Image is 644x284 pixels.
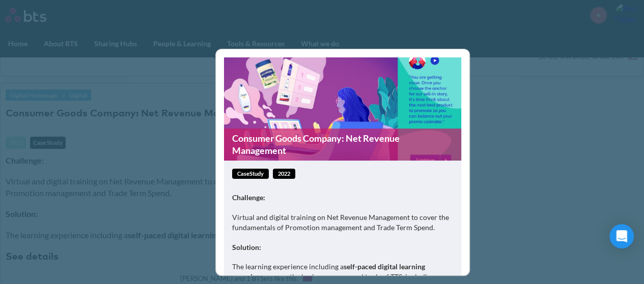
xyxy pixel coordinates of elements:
div: Open Intercom Messenger [609,224,634,248]
strong: self-paced digital learning experience [232,262,425,281]
span: caseStudy [232,169,269,179]
span: 2022 [273,169,295,179]
p: Virtual and digital training on Net Revenue Management to cover the fundamentals of Promotion man... [232,212,453,232]
strong: Solution: [232,243,261,251]
strong: Challenge: [232,193,265,202]
a: Consumer Goods Company: Net Revenue Management [224,129,461,161]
